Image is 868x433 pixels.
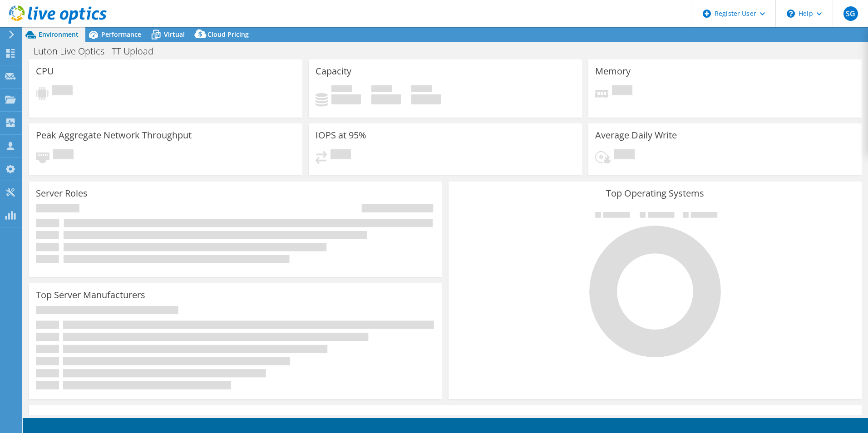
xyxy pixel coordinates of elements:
[455,188,855,198] h3: Top Operating Systems
[371,94,401,104] h4: 0 GiB
[316,130,366,140] h3: IOPS at 95%
[36,130,192,140] h3: Peak Aggregate Network Throughput
[843,6,858,21] span: SG
[411,94,441,104] h4: 0 GiB
[331,85,352,94] span: Used
[207,30,249,39] span: Cloud Pricing
[30,46,168,56] h1: Luton Live Optics - TT-Upload
[330,149,351,162] span: Pending
[316,66,351,76] h3: Capacity
[36,290,145,300] h3: Top Server Manufacturers
[614,149,635,162] span: Pending
[612,85,632,98] span: Pending
[595,130,677,140] h3: Average Daily Write
[595,66,631,76] h3: Memory
[39,30,79,39] span: Environment
[371,85,392,94] span: Free
[411,85,432,94] span: Total
[164,30,185,39] span: Virtual
[101,30,141,39] span: Performance
[36,188,88,198] h3: Server Roles
[36,66,54,76] h3: CPU
[787,10,795,18] svg: \n
[52,85,73,98] span: Pending
[331,94,361,104] h4: 0 GiB
[53,149,74,162] span: Pending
